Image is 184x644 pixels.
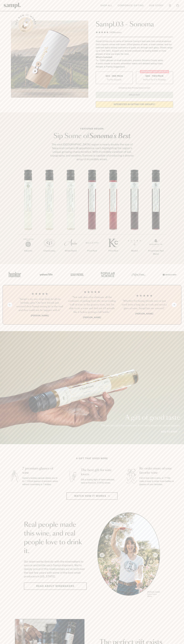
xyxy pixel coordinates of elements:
h1: Sampl.03 - Sonoma [96,21,173,28]
div: Sampl.03 lets you try some of Sonoma County's best wine from small producers. Each capsule comes ... [96,40,173,56]
h2: Real people made this wine, and real people love to drink it. [24,521,87,555]
li: 5 / 7 [103,170,124,261]
a: Shop All [99,3,114,8]
b: [PERSON_NAME] [135,312,153,315]
h3: Re-order more of your favorite wine [139,466,175,475]
a: interested in gifting for groups? [96,101,173,108]
li: 4 / 7 [81,170,103,261]
h3: “Whether I'm having friends over or just tired from a long day at work and need a glass of wine, ... [120,299,168,310]
p: Pinot Noir [103,249,124,252]
li: 1 / 4 [16,290,64,319]
p: A gift of good taste [101,415,180,421]
li: 2 / 4 [68,290,116,319]
p: Proprietary Red Blend [145,249,166,256]
li: Recipes & Pairing Suggestions [96,65,173,68]
p: The vast [GEOGRAPHIC_DATA] region is nearly double the size of Napa and contains 18 appellations,... [49,143,135,161]
p: Gift a tasting flight of hand-selected, hard-to-find [US_STATE] wines. [81,478,117,484]
div: Christmas SALE! Save 20% [140,70,169,73]
img: Sampl logo [4,3,21,8]
li: 7 / 7 [145,170,166,264]
a: Read about Winemakers [24,583,87,590]
p: Merlot [124,249,145,252]
li: 3 / 4 [120,290,168,319]
p: Pinot Noir [81,249,103,252]
span: $55 - One Pack [106,75,123,78]
h3: “Not only does this eliminate all the confusion of picking from the never ending wall of wine in ... [68,295,116,314]
img: Artboard_3_0b291449-6e8c-4d07-b2c2-3f3601a19cd1_x450.png [130,269,146,280]
p: Fall in love with a wine, or 7? We make it easy to order more bottles or glasses of your favorites. [139,477,175,486]
b: [PERSON_NAME] [31,314,49,317]
b: [PERSON_NAME] [83,316,101,319]
button: See how it works [18,17,33,32]
div: 140Reviews [96,31,122,34]
li: Christmas Sale Pricing Shown In Cart [117,87,152,89]
h2: A gift that gives more [76,457,108,460]
strong: What’s Included: [96,56,113,58]
li: 6 / 7 [124,170,145,261]
a: Add to cart [161,430,180,434]
h3: The best gift for wine lovers [81,468,117,477]
img: Artboard_7_5b34974b-f019-449e-91fb-745f8d0877ee_x450.png [161,269,177,280]
span: $88 - Two Pack [145,75,164,78]
h3: “Sampl is my one-stop shop for all my birthday gifts! Our best friends just received their Sampl ... [16,297,64,312]
p: The perfect gift for everyone from wine lovers to casual sippers. [101,424,180,427]
small: Try the Capsule [107,78,122,81]
img: Artboard_5_7fdae55a-36fd-43f7-8bfd-f74a06a2878e_x450.png [69,269,85,280]
button: Watch how it works [66,492,118,500]
p: Albarino [18,249,39,252]
button: Next slide [172,303,177,307]
li: 7x - 100ml glasses of small production, premium Sonoma County wines [96,59,173,62]
small: Perfect For 2-4 Tastings [143,78,166,81]
p: Featured Region [49,127,135,130]
button: Previous slide [7,303,12,307]
em: Sonoma's Best [89,133,131,139]
p: Our team works directly with the winemakers to source and bottle each Sampl shipment. We’re deepl... [24,560,87,578]
button: Sold Out [96,92,173,98]
p: [PERSON_NAME] Sutro, Sutro Wines [147,591,160,597]
div: slide 1 [97,512,160,598]
img: Artboard_6_04f9a106-072f-468a-bdd7-f11783b05722_x450.png [38,269,54,280]
li: 1 / 7 [18,170,39,261]
ul: carousel [97,512,160,598]
h2: Sip Some of [49,133,135,139]
h3: 7 premium glasses of wine [22,466,58,475]
img: Sampl.03 - Sonoma [11,21,88,98]
li: A smart coaster to access winemaker videos and detailed tasting notes. [96,62,173,65]
li: 3 / 7 [60,170,81,261]
li: 2 / 7 [39,170,60,261]
a: Corporate Gifting [116,3,145,8]
a: Our Story [148,3,165,8]
p: Chardonnay [39,249,60,252]
img: Artboard_4_28b4d326-c26e-48f9-9c80-911f17d6414e_x450.png [99,269,115,280]
p: Sampl's tasting capsule allows you to try 7 100ml glasses of premium wines without committing to ... [22,477,58,486]
span: 140 [110,31,113,34]
p: White Blend [60,249,81,252]
span: Reviews [113,31,122,34]
img: Artboard_1_c8cd28af-0030-4af1-819c-248e302c7f06_x450.png [7,269,23,280]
